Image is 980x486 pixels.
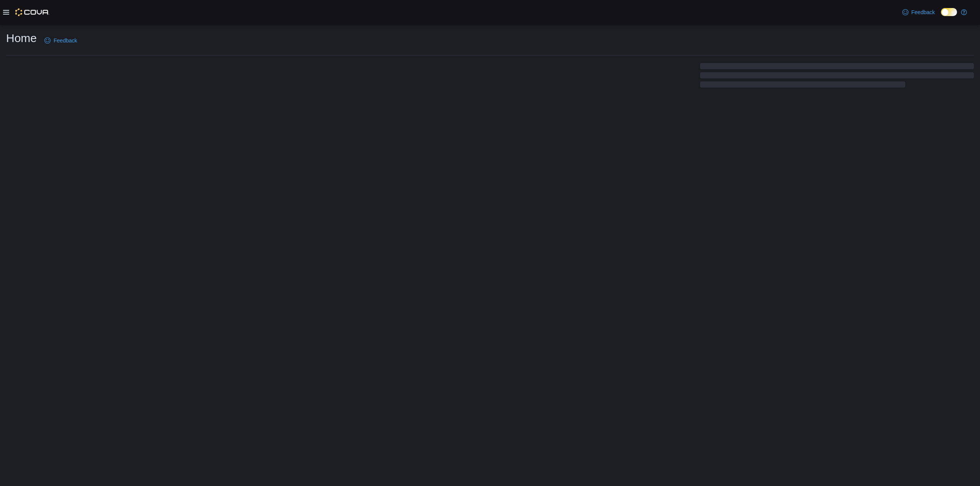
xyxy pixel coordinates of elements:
[700,65,974,89] span: Loading
[941,8,957,16] input: Dark Mode
[41,33,80,48] a: Feedback
[15,8,49,16] img: Cova
[899,5,938,20] a: Feedback
[911,8,935,16] span: Feedback
[54,37,77,44] span: Feedback
[6,31,37,46] h1: Home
